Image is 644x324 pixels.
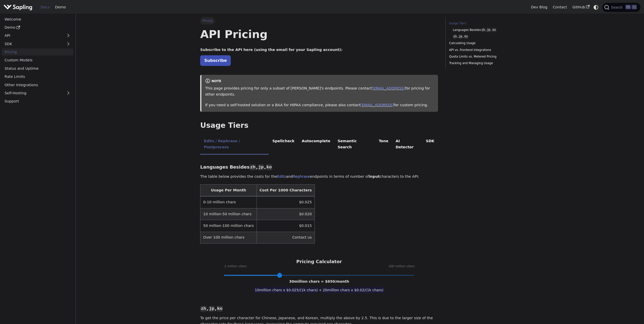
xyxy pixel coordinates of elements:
a: Support [2,98,73,105]
th: Usage Per Month [200,185,257,196]
h2: Usage Tiers [200,121,438,130]
code: zh [250,164,256,170]
a: Welcome [2,15,73,23]
a: SDK [2,40,63,47]
td: Over 100 million chars [200,232,257,243]
code: ko [266,164,272,170]
li: AI Detector [392,135,422,155]
code: zh [200,306,206,312]
p: The table below provides the costs for the and endpoints in terms of number of characters to the ... [200,174,438,180]
td: 50 million-100 million chars [200,220,257,232]
code: jp [486,28,491,32]
code: zh [453,34,457,39]
span: 20 million chars x $ 0.02 /(1k chars) [322,287,384,293]
a: Usage Tiers [449,21,518,26]
strong: Subscribe to the API here (using the email for your Sapling account): [200,48,342,52]
h3: Pricing Calculator [296,259,342,265]
td: 10 million-50 million chars [200,208,257,220]
a: Self-Hosting [2,89,73,97]
code: jp [258,164,264,170]
a: [EMAIL_ADDRESS] [361,103,394,107]
td: Contact us [257,232,315,243]
code: ko [492,28,496,32]
a: Docs [38,3,52,11]
a: Calculating Usage [449,41,518,46]
li: Edits / Rephrase / Postprocess [200,135,269,155]
td: $0.020 [257,208,315,220]
td: 0-10 million chars [200,196,257,208]
button: Search (Ctrl+K) [602,3,640,12]
a: Languages Besideszh,jp,ko [453,28,516,32]
a: API [2,32,63,39]
strong: input [369,174,380,178]
li: SDK [422,135,438,155]
h3: , , [200,306,438,312]
span: 10 million chars x $ 0.025 /(1k chars) [254,287,319,293]
img: Sapling.ai [4,4,32,11]
div: note [205,78,434,84]
span: Search [609,5,626,9]
a: Contact [550,3,570,11]
code: jp [458,34,463,39]
li: Autocomplete [298,135,334,155]
span: + [319,288,322,292]
td: $0.015 [257,220,315,232]
th: Cost Per 1000 Characters [257,185,315,196]
a: Status and Uptime [2,65,73,72]
a: [EMAIL_ADDRESS] [372,86,405,90]
nav: Breadcrumbs [200,17,438,24]
a: Tracking and Managing Usage [449,61,518,66]
a: Edits [277,174,286,178]
span: Pricing [200,17,215,24]
a: Pricing [2,48,73,56]
a: Subscribe [200,55,231,66]
h3: Languages Besides , , [200,164,438,170]
code: ko [464,34,468,39]
code: ko [217,306,223,312]
a: Other Integrations [2,81,73,88]
button: Switch between dark and light mode (currently system mode) [592,4,600,11]
a: API vs. Frontend Integrations [449,48,518,52]
a: Demo [2,24,73,31]
a: zh,jp,ko [453,34,516,39]
a: GitHub [570,3,592,11]
h1: API Pricing [200,27,438,41]
a: Rate Limits [2,73,73,80]
button: Expand sidebar category 'API' [63,32,73,39]
button: Expand sidebar category 'SDK' [63,40,73,47]
a: Custom Models [2,57,73,64]
a: Sapling.ai [4,4,34,11]
p: If you need a self-hosted solution or a BAA for HIPAA compliance, please also contact for custom ... [205,102,434,108]
li: Semantic Search [334,135,375,155]
span: 30 million chars = $ 650 /month [289,279,349,283]
code: jp [209,306,215,312]
a: Dev Blog [528,3,550,11]
li: Spellcheck [269,135,298,155]
a: Rephrase [293,174,310,178]
span: 100 million chars [388,264,414,269]
span: 1 million chars [224,264,246,269]
a: Quota Limits vs. Metered Pricing [449,54,518,59]
kbd: K [632,5,637,9]
p: This page provides pricing for only a subset of [PERSON_NAME]'s endpoints. Please contact for pri... [205,85,434,98]
a: Demo [52,3,69,11]
td: $0.025 [257,196,315,208]
li: Tone [375,135,392,155]
code: zh [481,28,486,32]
